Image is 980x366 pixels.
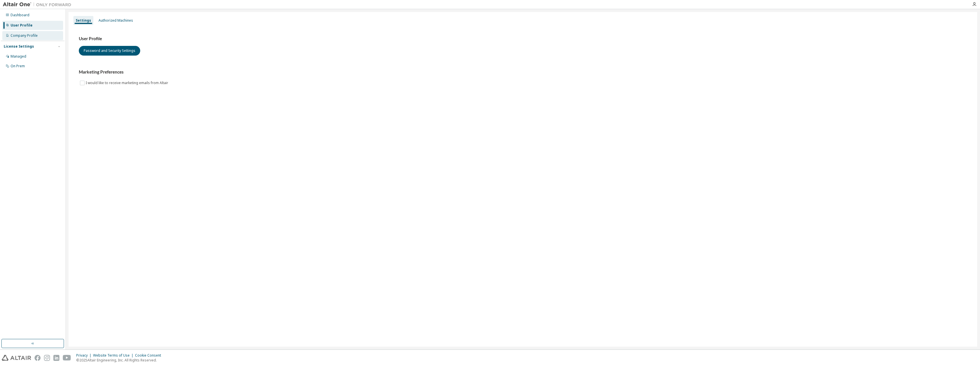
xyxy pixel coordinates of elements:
img: facebook.svg [35,355,41,361]
div: Managed [11,54,26,59]
h3: User Profile [79,36,967,42]
img: altair_logo.svg [2,355,31,361]
div: Dashboard [11,13,29,17]
div: Authorized Machines [99,18,133,23]
img: instagram.svg [44,355,50,361]
p: © 2025 Altair Engineering, Inc. All Rights Reserved. [76,358,164,363]
img: Altair One [3,2,74,7]
div: User Profile [11,23,33,28]
label: I would like to receive marketing emails from Altair [86,80,169,86]
h3: Marketing Preferences [79,69,967,75]
div: Cookie Consent [135,353,164,358]
div: On Prem [11,64,25,68]
div: License Settings [4,44,34,49]
div: Website Terms of Use [93,353,135,358]
button: Password and Security Settings [79,46,140,56]
div: Privacy [76,353,93,358]
div: Company Profile [11,33,38,38]
div: Settings [76,18,91,23]
img: linkedin.svg [53,355,59,361]
img: youtube.svg [63,355,71,361]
